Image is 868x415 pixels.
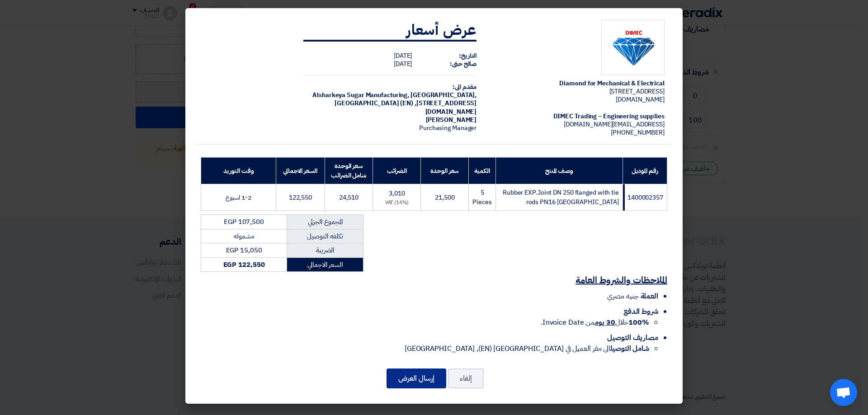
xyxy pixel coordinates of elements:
span: 122,550 [289,193,312,202]
u: 30 يوم [595,317,615,328]
span: Purchasing Manager [419,123,476,133]
span: [PERSON_NAME] [426,115,477,125]
span: جنيه مصري [607,291,638,302]
td: تكلفه التوصيل [287,229,363,243]
span: 3,010 [389,189,405,198]
img: Company Logo [601,20,665,75]
button: إلغاء [448,368,484,388]
td: المجموع الجزئي [287,215,363,229]
span: 21,500 [435,193,454,202]
u: الملاحظات والشروط العامة [576,273,667,287]
th: الكمية [469,158,495,184]
strong: عرض أسعار [406,19,476,41]
strong: صالح حتى: [450,59,476,69]
span: [PHONE_NUMBER] [611,128,665,137]
th: السعر الاجمالي [276,158,325,184]
span: 5 Pieces [472,188,491,207]
div: Diamond for Mechanical & Electrical [491,79,665,88]
span: [EMAIL_ADDRESS][DOMAIN_NAME] [564,120,665,129]
div: DIMEC Trading – Engineering supplies [491,112,665,121]
span: [GEOGRAPHIC_DATA], [GEOGRAPHIC_DATA] (EN) ,[STREET_ADDRESS][DOMAIN_NAME] [335,90,476,116]
th: وقت التوريد [201,158,276,184]
span: خلال من Invoice Date. [541,317,649,328]
th: سعر الوحدة [421,158,469,184]
span: [DATE] [394,51,412,61]
td: 1400002357 [623,184,667,211]
span: مصاريف التوصيل [607,332,658,343]
span: العملة [641,291,658,302]
td: EGP 107,500 [201,215,287,229]
button: إرسال العرض [387,368,446,388]
span: [DOMAIN_NAME] [616,95,665,104]
strong: مقدم الى: [453,82,476,92]
div: (14%) VAT [377,199,417,207]
span: EGP 15,050 [226,245,262,255]
strong: 100% [628,317,649,328]
strong: شامل التوصيل [610,343,649,354]
div: Open chat [830,379,857,406]
th: الضرائب [373,158,421,184]
li: الى مقر العميل في [GEOGRAPHIC_DATA] (EN), [GEOGRAPHIC_DATA] [201,343,649,354]
th: وصف المنتج [495,158,623,184]
span: شروط الدفع [623,306,658,317]
span: 24,510 [339,193,359,202]
td: السعر الاجمالي [287,257,363,272]
th: سعر الوحدة شامل الضرائب [325,158,373,184]
strong: EGP 122,550 [223,260,265,270]
th: رقم الموديل [623,158,667,184]
span: مشموله [234,231,254,241]
span: Rubber EXP.Joint DN 250 flanged with tie rods PN16 [GEOGRAPHIC_DATA] [503,188,619,207]
span: [STREET_ADDRESS] [609,87,665,96]
td: الضريبة [287,243,363,258]
span: [DATE] [394,59,412,69]
span: Alsharkeya Sugar Manufacturing, [312,90,409,100]
span: 1-2 اسبوع [226,193,251,202]
strong: التاريخ: [459,51,476,61]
